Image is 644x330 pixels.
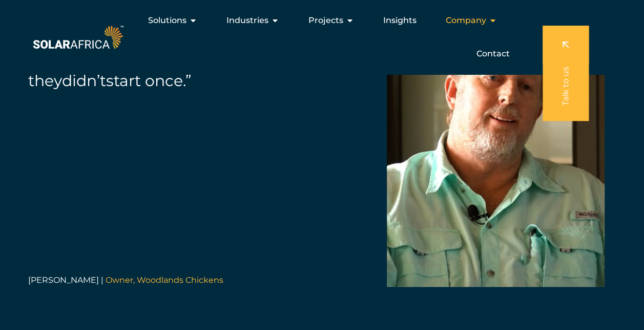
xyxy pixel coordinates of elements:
nav: Menu [126,10,518,64]
a: Contact [476,48,510,60]
span: didn’t [62,71,106,90]
a: Insights [383,14,417,27]
span: Company [446,14,486,27]
span: [PERSON_NAME] | [28,275,103,285]
span: Projects [308,14,343,27]
div: Menu Toggle [126,10,518,64]
span: Industries [226,14,268,27]
span: Owner, Woodlands Chickens [106,275,223,285]
span: start once.” [106,71,191,90]
span: Solutions [148,14,186,27]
